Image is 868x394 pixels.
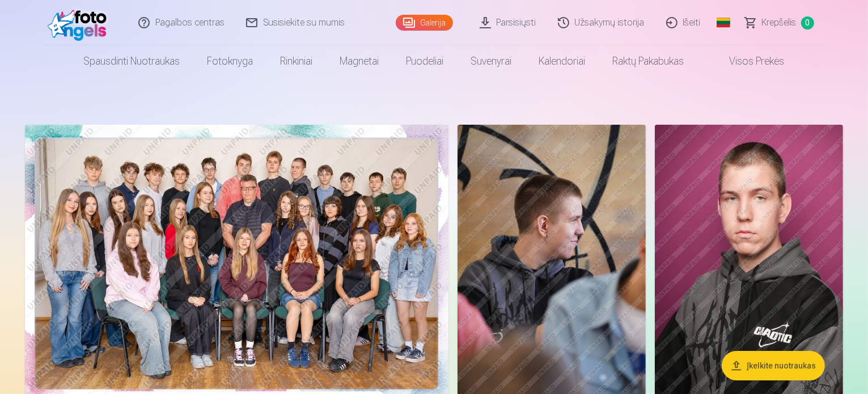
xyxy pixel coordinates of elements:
a: Spausdinti nuotraukas [70,45,194,77]
a: Visos prekės [698,45,798,77]
a: Raktų pakabukas [599,45,698,77]
a: Rinkiniai [267,45,327,77]
button: Įkelkite nuotraukas [722,351,825,380]
a: Kalendoriai [526,45,599,77]
span: 0 [801,16,814,29]
a: Puodeliai [393,45,458,77]
span: Krepšelis [762,16,797,29]
a: Suvenyrai [458,45,526,77]
a: Fotoknyga [194,45,267,77]
a: Galerija [396,15,453,31]
a: Magnetai [327,45,393,77]
img: /fa2 [48,5,113,41]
